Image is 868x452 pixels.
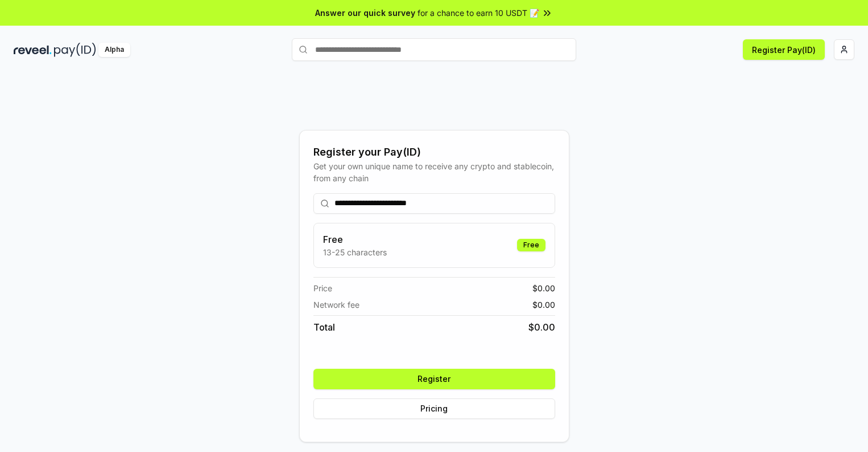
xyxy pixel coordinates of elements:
[528,320,555,334] span: $ 0.00
[313,320,335,334] span: Total
[313,282,332,294] span: Price
[313,144,555,160] div: Register your Pay(ID)
[54,43,96,57] img: pay_id
[14,43,52,57] img: reveel_dark
[313,160,555,184] div: Get your own unique name to receive any crypto and stablecoin, from any chain
[313,398,555,419] button: Pricing
[313,369,555,389] button: Register
[743,39,825,60] button: Register Pay(ID)
[323,233,387,246] h3: Free
[98,43,130,57] div: Alpha
[315,7,415,19] span: Answer our quick survey
[517,239,545,251] div: Free
[323,246,387,258] p: 13-25 characters
[418,7,539,19] span: for a chance to earn 10 USDT 📝
[532,282,555,294] span: $ 0.00
[313,299,359,311] span: Network fee
[532,299,555,311] span: $ 0.00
